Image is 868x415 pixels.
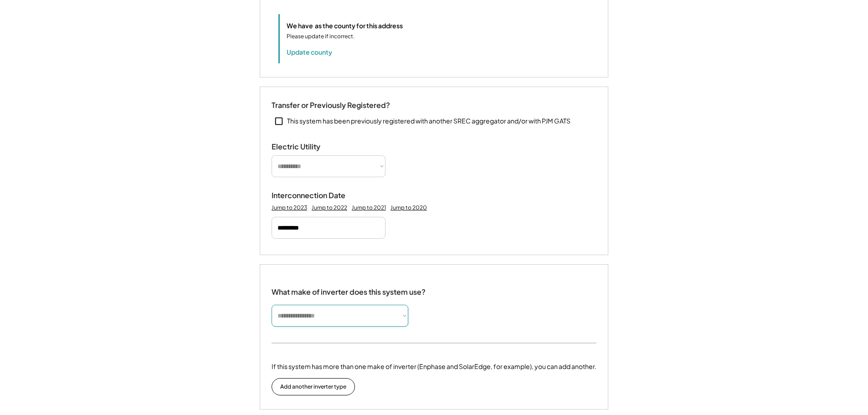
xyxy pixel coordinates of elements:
div: Transfer or Previously Registered? [272,101,390,110]
button: Add another inverter type [272,378,355,395]
div: We have as the county for this address [287,21,403,31]
div: If this system has more than one make of inverter (Enphase and SolarEdge, for example), you can a... [272,362,596,371]
div: This system has been previously registered with another SREC aggregator and/or with PJM GATS [287,117,570,126]
div: Jump to 2023 [272,204,307,211]
div: What make of inverter does this system use? [272,278,426,299]
div: Jump to 2022 [312,204,347,211]
div: Jump to 2021 [352,204,386,211]
button: Update county [287,47,332,56]
div: Interconnection Date [272,191,363,200]
div: Jump to 2020 [390,204,427,211]
div: Electric Utility [272,142,363,152]
div: Please update if incorrect. [287,32,354,41]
